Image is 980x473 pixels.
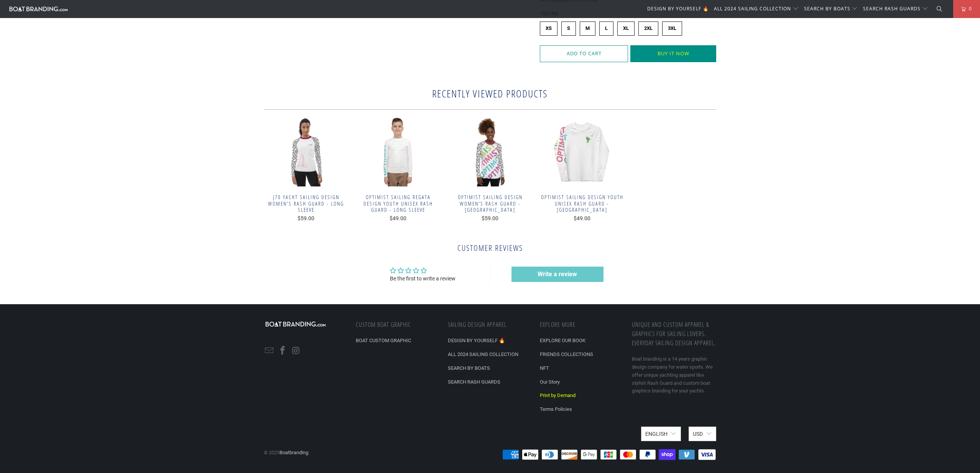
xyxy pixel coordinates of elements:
[693,431,703,437] span: USD
[540,406,572,412] a: Terms Policies
[264,194,348,213] span: J70 yacht sailing design women's Rash Guard - Long Sleeve
[290,346,302,356] a: Boatbranding on Instagram
[689,427,716,441] button: USD
[641,427,681,441] button: English
[632,355,716,395] p: Boat branding is a 14 years graphic design company for water sports. We offer unique yachting app...
[264,86,716,102] h2: Recently viewed products
[580,21,595,35] label: M
[264,441,309,457] p: © 2025 .
[356,194,440,222] a: Optimist sailing regata design Youth Unisex Rash Guard - Long Sleeve $49.00
[540,194,624,222] a: Optimist sailing design Youth Unisex Rash Guard - [GEOGRAPHIC_DATA] $49.00
[638,21,658,35] label: 2XL
[574,215,590,221] span: $49.00
[540,365,549,371] a: NFT
[280,450,308,455] a: Boatbranding
[561,21,576,35] label: S
[390,215,406,221] span: $49.00
[8,5,69,12] img: Boatbranding
[540,45,628,62] button: Add to Cart
[540,392,576,398] a: Print by Demand
[863,5,921,12] span: SEARCH RASH GUARDS
[298,215,314,221] span: $59.00
[714,5,791,12] span: ALL 2024 SAILING COLLECTION
[264,194,348,222] a: J70 yacht sailing design women's Rash Guard - Long Sleeve $59.00
[448,379,500,385] a: SEARCH RASH GUARDS
[356,194,440,213] span: Optimist sailing regata design Youth Unisex Rash Guard - Long Sleeve
[511,267,603,282] a: Write a review
[266,242,714,254] h2: Customer Reviews
[277,346,289,356] a: Boatbranding on Facebook
[662,21,682,35] label: 3XL
[804,5,850,12] span: SEARCH BY BOATS
[448,338,505,343] a: DESIGN BY YOURSELF 🔥
[540,338,585,343] a: EXPLORE OUR BOOK
[540,21,557,35] label: XS
[630,45,716,62] button: Buy it now
[928,5,951,13] a: Search
[482,215,498,221] span: $59.00
[448,194,532,213] span: Optimist sailing design women's Rash Guard - [GEOGRAPHIC_DATA]
[356,338,411,343] a: BOAT CUSTOM GRAPHIC
[264,346,275,356] a: Email Boatbranding
[966,5,972,13] span: 0
[548,51,620,57] span: Add to Cart
[540,379,560,385] a: Our Story
[599,21,613,35] label: L
[390,275,455,283] div: Be the first to write a review
[448,351,518,357] a: ALL 2024 SAILING COLLECTION
[448,194,532,222] a: Optimist sailing design women's Rash Guard - [GEOGRAPHIC_DATA] $59.00
[617,21,635,35] label: XL
[540,351,593,357] a: FRIENDS COLLECTIONS
[448,365,490,371] a: SEARCH BY BOATS
[647,5,709,12] span: DESIGN BY YOURSELF 🔥
[540,194,624,213] span: Optimist sailing design Youth Unisex Rash Guard - [GEOGRAPHIC_DATA]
